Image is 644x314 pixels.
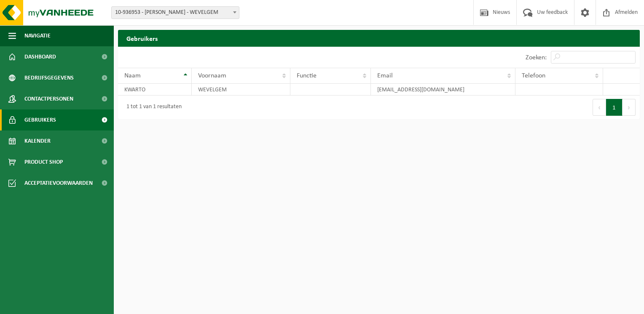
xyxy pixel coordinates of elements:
[24,25,51,46] span: Navigatie
[192,84,290,96] td: WEVELGEM
[371,84,515,96] td: [EMAIL_ADDRESS][DOMAIN_NAME]
[111,6,239,19] span: 10-936953 - KWARTO WEVELGEM - WEVELGEM
[24,46,56,67] span: Dashboard
[297,72,317,79] span: Functie
[24,152,63,173] span: Product Shop
[112,7,239,19] span: 10-936953 - KWARTO WEVELGEM - WEVELGEM
[122,100,182,115] div: 1 tot 1 van 1 resultaten
[606,99,623,116] button: 1
[124,72,141,79] span: Naam
[24,173,93,194] span: Acceptatievoorwaarden
[593,99,606,116] button: Previous
[118,30,640,46] h2: Gebruikers
[24,67,74,88] span: Bedrijfsgegevens
[198,72,226,79] span: Voornaam
[526,54,547,61] label: Zoeken:
[522,72,545,79] span: Telefoon
[377,72,393,79] span: Email
[118,84,192,96] td: KWARTO
[623,99,636,116] button: Next
[24,109,56,130] span: Gebruikers
[24,130,51,152] span: Kalender
[24,88,73,109] span: Contactpersonen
